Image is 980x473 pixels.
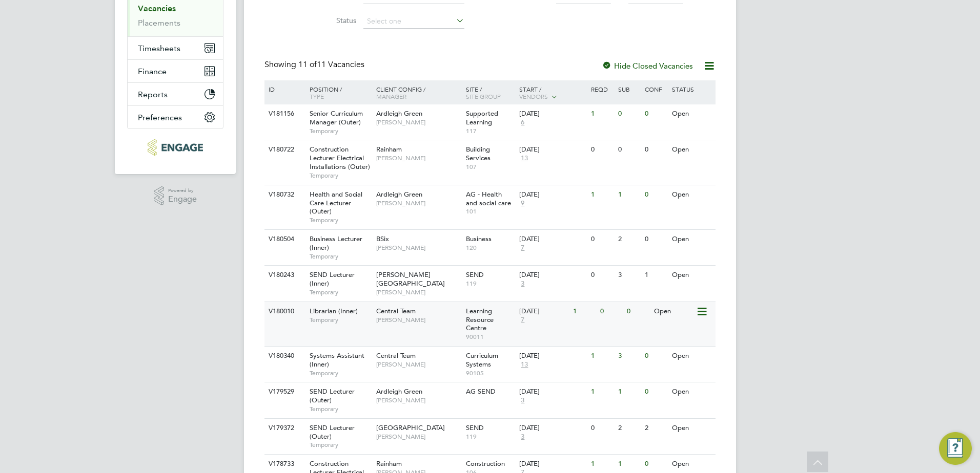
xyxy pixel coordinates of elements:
[310,423,355,441] span: SEND Lecturer (Outer)
[616,104,642,123] div: 0
[519,360,529,369] span: 13
[376,316,461,324] span: [PERSON_NAME]
[266,140,302,159] div: V180722
[519,244,526,252] span: 7
[466,433,515,441] span: 119
[266,419,302,438] div: V179372
[669,419,714,438] div: Open
[376,234,389,243] span: BSix
[651,302,696,321] div: Open
[376,270,445,288] span: [PERSON_NAME][GEOGRAPHIC_DATA]
[376,244,461,252] span: [PERSON_NAME]
[138,44,180,53] span: Timesheets
[374,80,463,105] div: Client Config /
[616,419,642,438] div: 2
[376,459,402,468] span: Rainham
[466,279,515,288] span: 119
[376,387,422,396] span: Ardleigh Green
[376,288,461,296] span: [PERSON_NAME]
[519,460,586,468] div: [DATE]
[376,92,406,100] span: Manager
[376,190,422,199] span: Ardleigh Green
[310,145,370,171] span: Construction Lecturer Electrical Installations (Outer)
[298,59,364,70] span: 11 Vacancies
[310,387,355,404] span: SEND Lecturer (Outer)
[138,4,176,13] a: Vacancies
[588,230,615,249] div: 0
[669,80,714,98] div: Status
[128,106,223,128] button: Preferences
[588,382,615,401] div: 1
[310,441,371,449] span: Temporary
[616,347,642,365] div: 3
[466,423,484,432] span: SEND
[519,110,586,118] div: [DATE]
[519,279,526,288] span: 3
[519,396,526,405] span: 3
[376,307,416,315] span: Central Team
[168,195,197,204] span: Engage
[266,230,302,249] div: V180504
[519,316,526,325] span: 7
[642,382,669,401] div: 0
[376,118,461,126] span: [PERSON_NAME]
[616,266,642,285] div: 3
[138,113,182,122] span: Preferences
[376,433,461,441] span: [PERSON_NAME]
[519,154,529,163] span: 13
[669,104,714,123] div: Open
[466,207,515,216] span: 101
[642,140,669,159] div: 0
[588,80,615,98] div: Reqd
[588,419,615,438] div: 0
[598,302,624,321] div: 0
[376,145,402,154] span: Rainham
[588,104,615,123] div: 1
[266,185,302,204] div: V180732
[519,307,568,316] div: [DATE]
[669,266,714,285] div: Open
[302,80,374,105] div: Position /
[602,61,693,71] label: Hide Closed Vacancies
[310,405,371,413] span: Temporary
[466,244,515,252] span: 120
[588,140,615,159] div: 0
[310,190,362,216] span: Health and Social Care Lecturer (Outer)
[642,419,669,438] div: 2
[466,333,515,341] span: 90011
[128,83,223,105] button: Reports
[466,145,491,162] span: Building Services
[128,37,223,59] button: Timesheets
[519,433,526,441] span: 3
[463,80,517,105] div: Site /
[519,145,586,154] div: [DATE]
[297,16,356,25] label: Status
[616,185,642,204] div: 1
[642,266,669,285] div: 1
[376,396,461,404] span: [PERSON_NAME]
[466,92,501,100] span: Site Group
[310,109,363,126] span: Senior Curriculum Manager (Outer)
[376,351,416,360] span: Central Team
[128,60,223,82] button: Finance
[310,307,358,315] span: Librarian (Inner)
[669,185,714,204] div: Open
[669,347,714,365] div: Open
[376,199,461,207] span: [PERSON_NAME]
[616,80,642,98] div: Sub
[264,59,366,70] div: Showing
[376,423,445,432] span: [GEOGRAPHIC_DATA]
[519,271,586,279] div: [DATE]
[466,351,498,369] span: Curriculum Systems
[310,270,355,288] span: SEND Lecturer (Inner)
[466,387,496,396] span: AG SEND
[310,216,371,224] span: Temporary
[138,67,167,76] span: Finance
[310,92,324,100] span: Type
[519,118,526,127] span: 6
[466,163,515,171] span: 107
[519,92,548,100] span: Vendors
[376,154,461,162] span: [PERSON_NAME]
[588,347,615,365] div: 1
[138,90,168,99] span: Reports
